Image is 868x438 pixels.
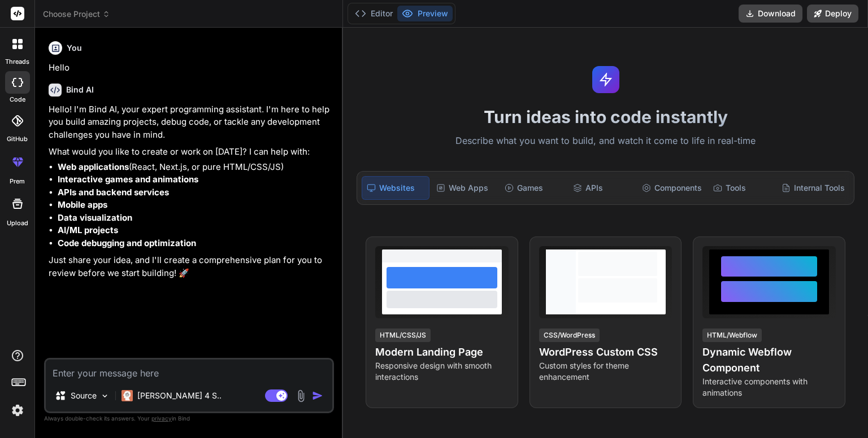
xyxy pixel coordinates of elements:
[702,344,836,376] h4: Dynamic Webflow Component
[539,328,600,342] div: CSS/WordPress
[432,176,498,200] div: Web Apps
[137,390,222,401] p: [PERSON_NAME] 4 S..
[71,390,97,401] p: Source
[637,176,706,200] div: Components
[539,344,672,360] h4: WordPress Custom CSS
[49,146,332,159] p: What would you like to create or work on [DATE]? I can help with:
[807,5,858,23] button: Deploy
[49,62,332,75] p: Hello
[619,246,667,257] span: View Prompt
[5,57,29,67] label: threads
[58,238,196,248] strong: Code debugging and optimization
[568,176,635,200] div: APIs
[58,174,198,185] strong: Interactive games and animations
[10,177,25,186] label: prem
[8,401,27,420] img: settings
[783,246,831,257] span: View Prompt
[7,218,28,228] label: Upload
[375,328,431,342] div: HTML/CSS/JS
[709,176,775,200] div: Tools
[58,187,169,198] strong: APIs and backend services
[397,6,453,21] button: Preview
[702,376,836,398] p: Interactive components with animations
[58,199,107,210] strong: Mobile apps
[100,391,110,401] img: Pick Models
[58,225,118,235] strong: AI/ML projects
[10,95,25,104] label: code
[58,161,129,172] strong: Web applications
[151,415,172,422] span: privacy
[375,344,509,360] h4: Modern Landing Page
[312,390,323,401] img: icon
[350,134,861,148] p: Describe what you want to build, and watch it come to life in real-time
[67,42,82,54] h6: You
[350,6,397,21] button: Editor
[58,212,132,223] strong: Data visualization
[58,161,332,174] li: (React, Next.js, or pure HTML/CSS/JS)
[362,176,429,200] div: Websites
[455,246,504,257] span: View Prompt
[121,390,133,401] img: Claude 4 Sonnet
[43,8,110,20] span: Choose Project
[702,328,762,342] div: HTML/Webflow
[739,5,802,23] button: Download
[294,389,307,402] img: attachment
[44,413,334,424] p: Always double-check its answers. Your in Bind
[777,176,849,200] div: Internal Tools
[500,176,566,200] div: Games
[539,360,672,383] p: Custom styles for theme enhancement
[49,254,332,279] p: Just share your idea, and I'll create a comprehensive plan for you to review before we start buil...
[375,360,509,383] p: Responsive design with smooth interactions
[49,103,332,142] p: Hello! I'm Bind AI, your expert programming assistant. I'm here to help you build amazing project...
[7,134,28,144] label: GitHub
[350,107,861,127] h1: Turn ideas into code instantly
[66,84,94,95] h6: Bind AI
